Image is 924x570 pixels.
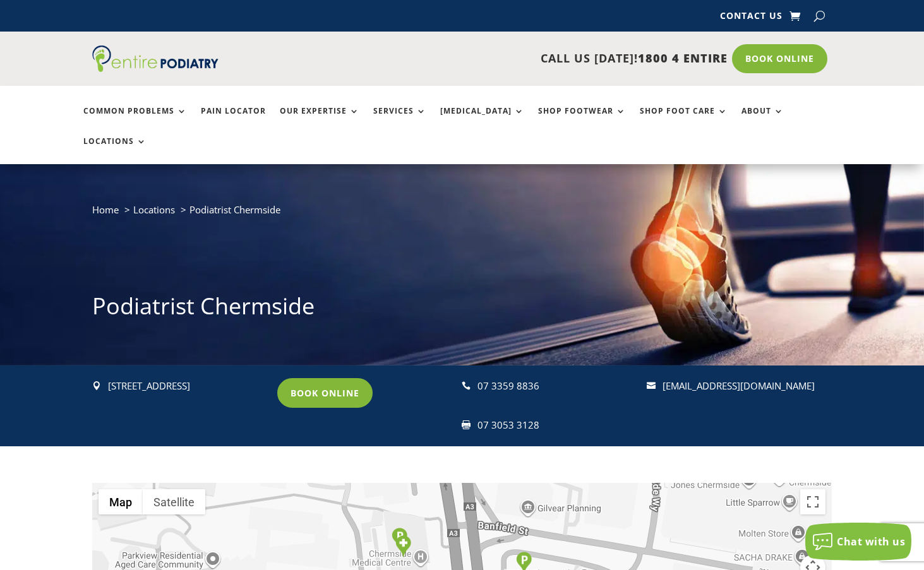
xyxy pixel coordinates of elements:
img: logo (1) [92,45,219,72]
a: About [741,107,784,134]
a: Services [373,107,426,134]
nav: breadcrumb [92,201,831,227]
a: Our Expertise [280,107,359,134]
button: Show street map [99,489,143,514]
a: [EMAIL_ADDRESS][DOMAIN_NAME] [663,379,815,392]
a: Pain Locator [201,107,266,134]
a: Shop Footwear [538,107,626,134]
div: [STREET_ADDRESS] [108,378,266,395]
a: Shop Foot Care [640,107,728,134]
a: [MEDICAL_DATA] [440,107,524,134]
span:  [462,420,471,429]
button: Show satellite imagery [143,489,205,514]
span: Podiatrist Chermside [189,203,280,216]
a: Book Online [277,378,373,407]
button: Toggle fullscreen view [800,489,825,514]
div: 07 3053 3128 [477,417,635,434]
h1: Podiatrist Chermside [92,290,831,328]
a: Home [92,203,119,216]
span: 1800 4 ENTIRE [638,50,728,66]
span:  [92,381,101,390]
p: CALL US [DATE]! [263,50,728,67]
p: 07 3359 8836 [477,378,635,395]
button: Chat with us [805,523,911,561]
div: Clinic [395,535,411,557]
a: Contact Us [720,11,783,25]
a: Entire Podiatry [92,62,219,74]
div: Parking [392,528,407,550]
a: Common Problems [83,107,187,134]
span:  [462,381,471,390]
a: Locations [83,137,147,164]
a: Book Online [732,44,827,73]
a: Locations [133,203,175,216]
span:  [647,381,656,390]
span: Chat with us [837,535,905,549]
